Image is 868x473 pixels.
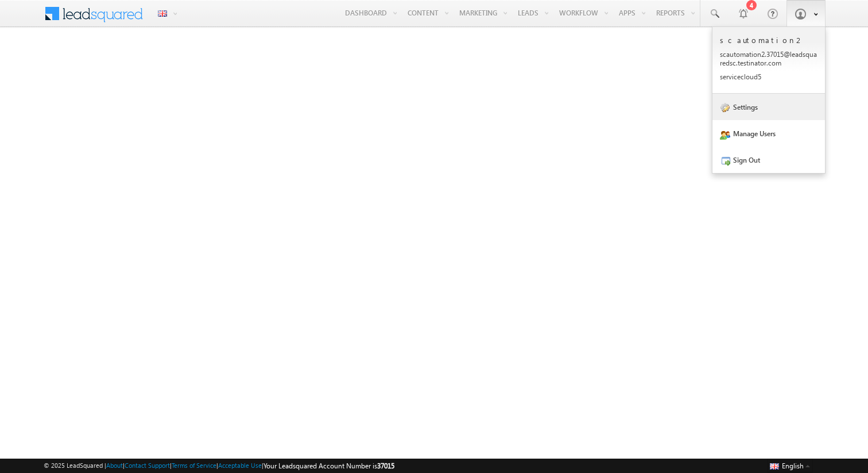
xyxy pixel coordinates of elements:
[712,120,825,147] a: Manage Users
[218,462,262,469] a: Acceptable Use
[263,462,394,470] span: Your Leadsquared Account Number is
[782,462,804,470] span: English
[172,462,216,469] a: Terms of Service
[377,462,394,470] span: 37015
[720,50,817,67] p: scaut omati on2.3 7015@ leads quare dsc.t estin ator. com
[44,460,394,471] span: © 2025 LeadSquared | | | | |
[712,94,825,120] a: Settings
[712,27,825,94] a: scautomation2 scautomation2.37015@leadsquaredsc.testinator.com servicecloud5
[720,35,817,45] p: scautomation2
[712,147,825,173] a: Sign Out
[720,72,817,81] p: servi ceclo ud5
[767,459,813,472] button: English
[125,462,170,469] a: Contact Support
[106,462,123,469] a: About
